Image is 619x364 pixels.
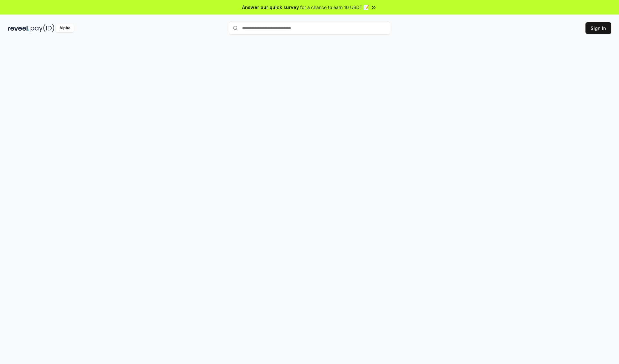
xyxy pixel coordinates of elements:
img: reveel_dark [8,24,29,32]
div: Alpha [56,24,74,32]
button: Sign In [585,22,611,34]
span: Answer our quick survey [242,4,299,11]
span: for a chance to earn 10 USDT 📝 [300,4,369,11]
img: pay_id [31,24,54,32]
